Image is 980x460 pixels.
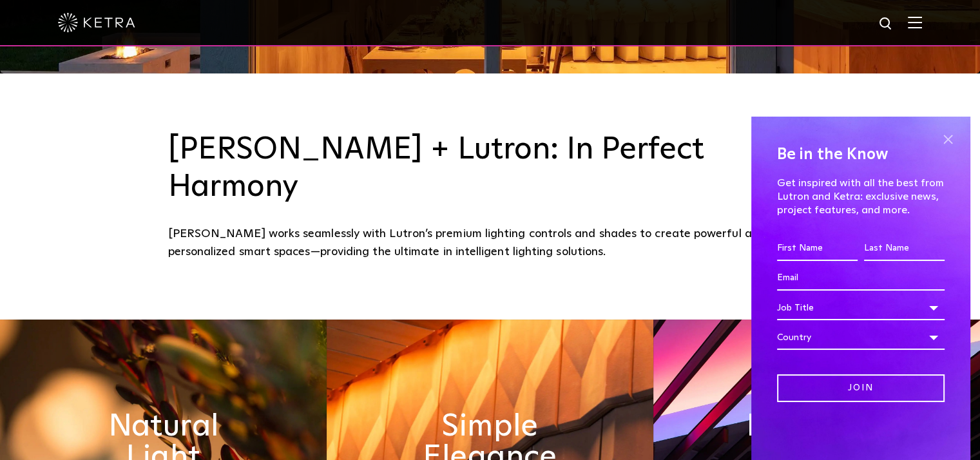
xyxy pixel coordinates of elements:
[777,325,945,350] div: Country
[878,16,894,32] img: search icon
[58,13,135,32] img: ketra-logo-2019-white
[777,142,945,167] h4: Be in the Know
[777,266,945,291] input: Email
[777,296,945,320] div: Job Title
[168,131,812,206] h3: [PERSON_NAME] + Lutron: In Perfect Harmony
[777,236,858,261] input: First Name
[168,225,812,262] div: [PERSON_NAME] works seamlessly with Lutron’s premium lighting controls and shades to create power...
[908,16,922,28] img: Hamburger%20Nav.svg
[777,177,945,216] p: Get inspired with all the best from Lutron and Ketra: exclusive news, project features, and more.
[777,374,945,402] input: Join
[864,236,945,261] input: Last Name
